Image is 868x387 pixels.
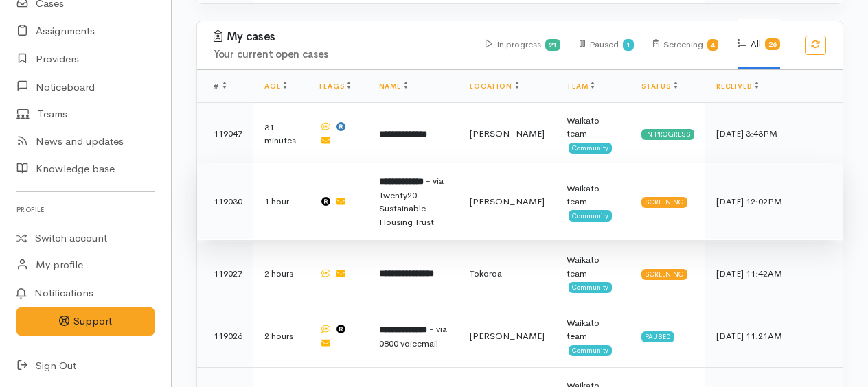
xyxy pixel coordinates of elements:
[16,307,155,336] button: Support
[641,82,678,91] a: Status
[626,40,630,49] b: 1
[253,242,308,305] td: 2 hours
[705,102,843,165] td: [DATE] 3:43PM
[641,197,687,208] div: Screening
[264,82,287,91] a: Age
[197,163,253,240] td: 119030
[569,210,612,221] span: Community
[214,82,227,91] span: #
[641,269,687,280] div: Screening
[569,143,612,154] span: Community
[197,305,253,368] td: 119026
[705,242,843,305] td: [DATE] 11:42AM
[556,242,630,305] td: Waikato team
[738,19,780,69] div: All
[16,200,155,219] h6: Profile
[319,82,351,91] a: Flags
[711,40,715,49] b: 4
[641,129,694,140] div: In progress
[556,102,630,165] td: Waikato team
[569,345,612,356] span: Community
[549,40,557,49] b: 21
[580,20,634,69] div: Paused
[653,20,719,69] div: Screening
[641,331,674,342] div: Paused
[470,82,518,91] a: Location
[486,20,560,69] div: In progress
[253,163,308,240] td: 1 hour
[470,196,545,207] span: [PERSON_NAME]
[567,82,595,91] a: Team
[253,102,308,165] td: 31 minutes
[470,128,545,139] span: [PERSON_NAME]
[214,49,469,60] h4: Your current open cases
[253,305,308,368] td: 2 hours
[197,102,253,165] td: 119047
[214,30,469,44] h3: My cases
[768,40,777,49] b: 26
[705,163,843,240] td: [DATE] 12:02PM
[379,323,447,349] span: - via 0800 voicemail
[556,163,630,240] td: Waikato team
[556,305,630,368] td: Waikato team
[569,282,612,293] span: Community
[379,82,408,91] a: Name
[705,305,843,368] td: [DATE] 11:21AM
[197,242,253,305] td: 119027
[716,82,759,91] a: Received
[470,268,502,279] span: Tokoroa
[470,330,545,342] span: [PERSON_NAME]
